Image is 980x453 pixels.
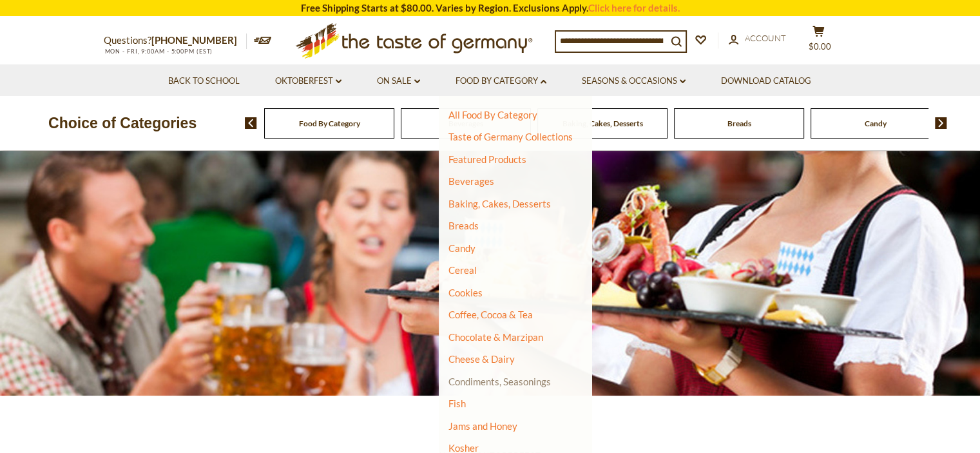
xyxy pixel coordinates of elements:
[935,117,947,129] img: next arrow
[745,33,786,43] span: Account
[448,198,551,209] a: Baking, Cakes, Desserts
[377,74,420,88] a: On Sale
[562,119,643,128] a: Baking, Cakes, Desserts
[448,242,476,254] a: Candy
[104,48,213,55] span: MON - FRI, 9:00AM - 5:00PM (EST)
[448,331,543,343] a: Chocolate & Marzipan
[448,264,477,276] a: Cereal
[168,74,240,88] a: Back to School
[582,74,686,88] a: Seasons & Occasions
[448,309,533,320] a: Coffee, Cocoa & Tea
[456,74,546,88] a: Food By Category
[448,420,517,432] a: Jams and Honey
[448,287,483,298] a: Cookies
[809,41,831,52] span: $0.00
[448,175,494,187] a: Beverages
[245,117,257,129] img: previous arrow
[729,32,786,46] a: Account
[865,119,887,128] a: Candy
[588,2,680,14] a: Click here for details.
[448,376,551,387] a: Condiments, Seasonings
[275,74,341,88] a: Oktoberfest
[448,353,515,365] a: Cheese & Dairy
[448,398,466,409] a: Fish
[104,32,247,49] p: Questions?
[448,109,537,120] a: All Food By Category
[151,34,237,46] a: [PHONE_NUMBER]
[448,131,573,142] a: Taste of Germany Collections
[800,25,838,57] button: $0.00
[448,153,526,165] a: Featured Products
[448,220,479,231] a: Breads
[721,74,811,88] a: Download Catalog
[727,119,751,128] a: Breads
[299,119,360,128] a: Food By Category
